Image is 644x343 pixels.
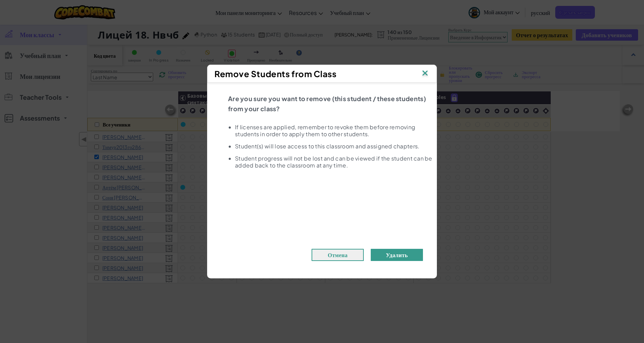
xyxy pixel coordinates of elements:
[228,95,426,113] span: Are you sure you want to remove (this student / these students) from your class?
[235,155,433,169] li: Student progress will not be lost and can be viewed if the student can be added back to the class...
[214,68,337,79] span: Remove Students from Class
[421,68,430,79] img: IconClose.svg
[371,249,423,261] button: Удалить
[235,143,433,150] li: Student(s) will lose access to this classroom and assigned chapters.
[235,124,433,138] li: If licenses are applied, remember to revoke them before removing students in order to apply them ...
[312,249,364,261] button: Отмена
